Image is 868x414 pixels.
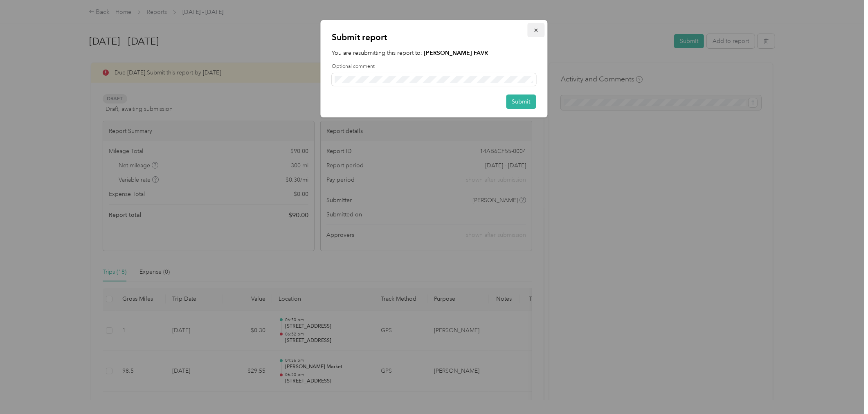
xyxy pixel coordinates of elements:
[332,63,536,70] label: Optional comment
[506,94,536,109] button: Submit
[424,49,488,56] strong: [PERSON_NAME] FAVR
[332,49,536,57] p: You are resubmitting this report to:
[822,368,868,414] iframe: Everlance-gr Chat Button Frame
[332,32,536,43] p: Submit report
